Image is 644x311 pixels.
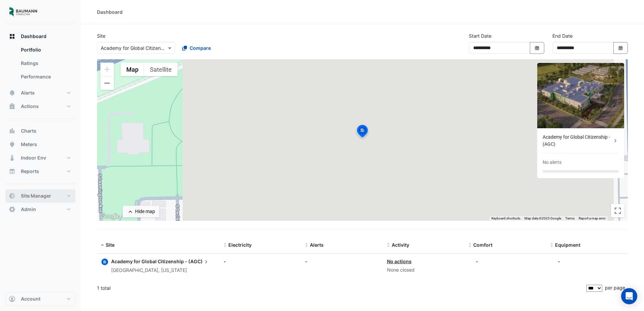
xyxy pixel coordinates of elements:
div: Hide map [135,208,155,215]
app-icon: Dashboard [9,33,15,40]
a: Ratings [15,57,75,70]
div: Dashboard [97,8,123,15]
button: Show satellite imagery [144,63,178,76]
a: Report a map error [579,216,606,220]
a: No actions [387,258,412,264]
label: Start Date [469,32,491,39]
button: Reports [5,165,75,178]
a: Portfolio [15,43,75,57]
span: Admin [21,206,36,213]
button: Show street map [121,63,144,76]
button: Site Manager [5,189,75,203]
span: Reports [21,168,39,175]
button: Indoor Env [5,151,75,165]
label: Site [97,32,105,39]
span: Alerts [310,242,324,248]
span: Comfort [473,242,492,248]
span: Compare [190,44,211,51]
span: Map data ©2025 Google [524,216,561,220]
button: Zoom in [100,63,114,76]
button: Keyboard shortcuts [491,216,520,221]
app-icon: Admin [9,206,15,213]
a: Performance [15,70,75,83]
img: Google [99,212,121,221]
span: Charts [21,128,36,134]
span: Electricity [228,242,252,248]
button: Account [5,292,75,306]
a: Open this area in Google Maps (opens a new window) [99,212,121,221]
button: Alerts [5,86,75,100]
span: Meters [21,141,37,148]
span: Academy for Global Citizenship - [111,258,187,264]
span: Account [21,296,40,302]
div: - [224,258,297,265]
button: Charts [5,124,75,138]
button: Zoom out [100,76,114,90]
button: Toggle fullscreen view [611,204,624,217]
span: Site Manager [21,193,51,199]
app-icon: Indoor Env [9,154,15,161]
app-icon: Charts [9,128,15,134]
button: Meters [5,138,75,151]
label: End Date [552,32,573,39]
img: Company Logo [8,5,38,19]
app-icon: Site Manager [9,193,15,199]
button: Hide map [123,206,159,217]
span: per page [605,285,625,290]
app-icon: Actions [9,103,15,110]
div: Open Intercom Messenger [621,288,637,304]
app-icon: Alerts [9,90,15,96]
span: Actions [21,103,39,110]
button: Admin [5,203,75,216]
div: No alerts [543,159,561,166]
span: Activity [392,242,409,248]
a: Terms (opens in new tab) [565,216,575,220]
span: Site [106,242,115,248]
span: (AGC) [188,258,210,265]
div: None closed [387,266,460,274]
div: 1 total [97,280,585,297]
div: Dashboard [5,43,75,86]
div: - [476,258,478,265]
span: Alerts [21,90,35,96]
div: [GEOGRAPHIC_DATA], [US_STATE] [111,267,210,274]
span: Equipment [555,242,580,248]
fa-icon: Select Date [534,45,540,51]
div: - [305,258,379,265]
button: Dashboard [5,30,75,43]
span: Indoor Env [21,154,46,161]
div: - [558,258,560,265]
app-icon: Meters [9,141,15,148]
span: Dashboard [21,33,46,40]
img: Academy for Global Citizenship - (AGC) [537,63,624,128]
fa-icon: Select Date [618,45,624,51]
button: Compare [178,42,215,54]
button: Actions [5,100,75,113]
app-icon: Reports [9,168,15,175]
img: site-pin-selected.svg [355,124,370,140]
div: Academy for Global Citizenship - (AGC) [543,134,612,148]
